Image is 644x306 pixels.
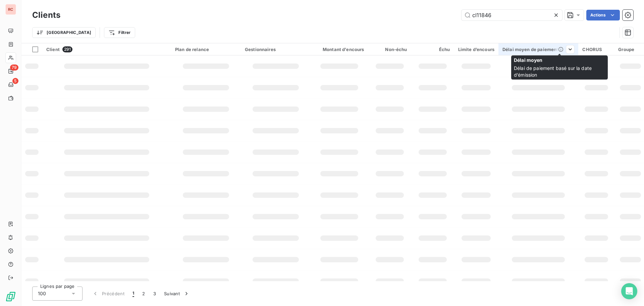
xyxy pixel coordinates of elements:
div: Gestionnaires [245,47,307,52]
button: Suivant [160,287,194,301]
div: Montant d'encours [315,47,364,52]
span: Client [46,47,60,52]
button: Filtrer [104,27,135,38]
span: 1 [132,290,134,297]
span: 291 [62,46,72,52]
div: Échu [415,47,450,52]
span: Délai de paiement basé sur la date d’émission [514,65,605,78]
button: 1 [128,287,138,301]
input: Rechercher [462,10,562,20]
span: 79 [10,64,18,71]
button: Précédent [88,287,128,301]
h3: Clients [32,9,60,21]
div: Délai moyen de paiement [502,47,574,52]
img: Logo LeanPay [5,291,16,302]
div: Non-échu [372,47,407,52]
span: Délai moyen [514,57,605,65]
div: RC [5,4,16,15]
button: [GEOGRAPHIC_DATA] [32,27,96,38]
div: Groupe [618,47,642,52]
button: 3 [149,287,160,301]
span: 5 [12,78,18,84]
div: Limite d’encours [458,47,494,52]
div: Plan de relance [175,47,237,52]
button: 2 [138,287,149,301]
div: Open Intercom Messenger [621,283,637,299]
span: 100 [38,290,46,297]
button: Actions [586,10,620,20]
div: CHORUS [582,47,610,52]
